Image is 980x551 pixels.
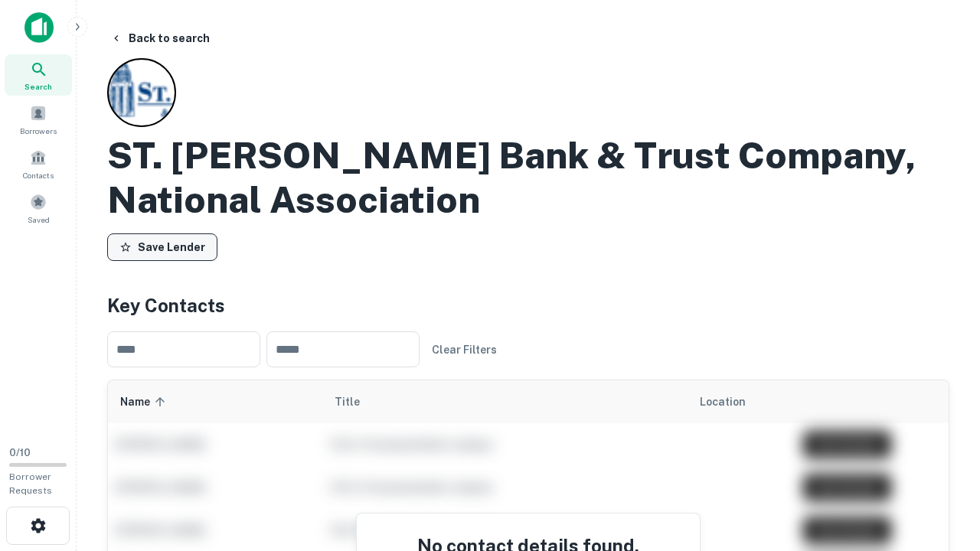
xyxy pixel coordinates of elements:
iframe: Chat Widget [903,429,980,502]
a: Contacts [5,143,72,184]
img: capitalize-icon.png [24,12,54,43]
button: Back to search [104,24,216,52]
span: Saved [28,214,50,226]
button: Clear Filters [426,336,503,364]
span: Borrowers [20,125,57,137]
a: Saved [5,187,72,229]
span: 0 / 10 [9,447,31,458]
span: Borrower Requests [9,471,52,496]
button: Save Lender [107,233,217,261]
span: Search [24,80,52,93]
a: Borrowers [5,99,72,140]
span: Contacts [23,169,54,181]
h2: ST. [PERSON_NAME] Bank & Trust Company, National Association [107,133,949,221]
h4: Key Contacts [107,292,949,319]
a: Search [5,54,72,96]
